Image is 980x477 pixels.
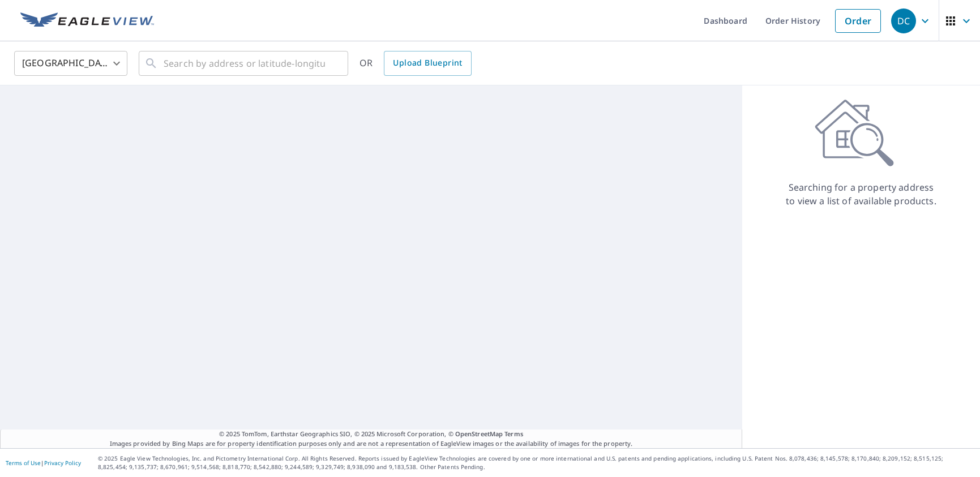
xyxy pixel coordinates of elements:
[360,51,472,76] div: OR
[6,459,81,466] p: |
[6,459,41,467] a: Terms of Use
[785,181,937,208] p: Searching for a property address to view a list of available products.
[835,9,881,33] a: Order
[219,429,523,439] span: © 2025 TomTom, Earthstar Geographics SIO, © 2025 Microsoft Corporation, ©
[891,8,916,33] div: DC
[164,48,325,79] input: Search by address or latitude-longitude
[20,12,154,29] img: EV Logo
[98,454,974,471] p: © 2025 Eagle View Technologies, Inc. and Pictometry International Corp. All Rights Reserved. Repo...
[504,429,523,438] a: Terms
[14,48,127,79] div: [GEOGRAPHIC_DATA]
[384,51,471,76] a: Upload Blueprint
[44,459,81,467] a: Privacy Policy
[455,429,503,438] a: OpenStreetMap
[393,56,462,70] span: Upload Blueprint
